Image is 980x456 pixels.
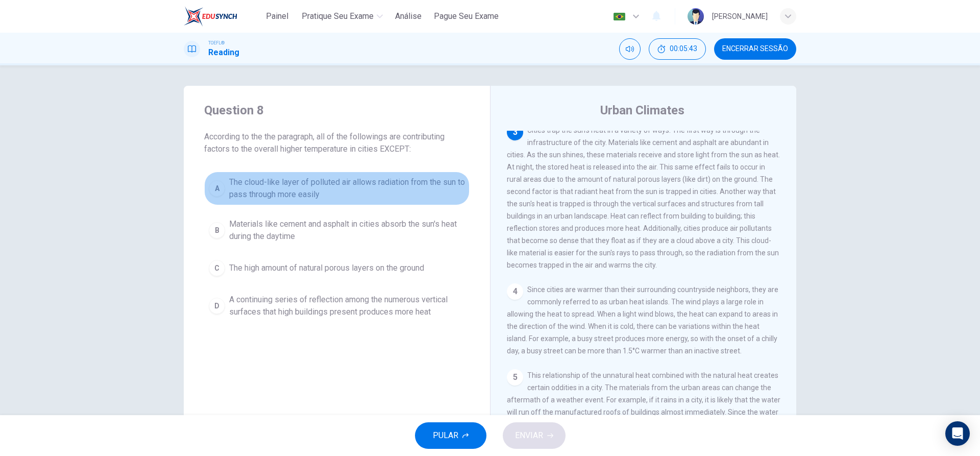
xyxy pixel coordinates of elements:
div: B [209,222,225,238]
button: Encerrar Sessão [714,38,796,60]
div: 5 [507,369,523,386]
div: Silenciar [619,38,641,60]
h4: Urban Climates [600,102,684,118]
div: Esconder [649,38,706,60]
div: A [209,180,225,197]
span: Análise [395,10,422,22]
img: pt [613,13,626,20]
span: Painel [266,10,288,22]
span: Pague Seu Exame [434,10,499,22]
button: AThe cloud-like layer of polluted air allows radiation from the sun to pass through more easily [204,172,470,205]
button: DA continuing series of reflection among the numerous vertical surfaces that high buildings prese... [204,289,470,323]
img: EduSynch logo [184,6,237,27]
button: Pague Seu Exame [430,7,503,26]
button: Pratique seu exame [298,7,387,26]
span: 00:05:43 [670,45,697,53]
span: Materials like cement and asphalt in cities absorb the sun's heat during the daytime [229,218,465,243]
span: The cloud-like layer of polluted air allows radiation from the sun to pass through more easily [229,176,465,201]
span: According to the the paragraph, all of the followings are contributing factors to the overall hig... [204,131,470,155]
span: The high amount of natural porous layers on the ground [229,262,424,274]
button: PULAR [415,422,486,449]
a: EduSynch logo [184,6,261,27]
button: CThe high amount of natural porous layers on the ground [204,255,470,281]
div: D [209,298,225,314]
div: C [209,260,225,276]
div: [PERSON_NAME] [712,10,768,22]
button: Análise [391,7,426,26]
span: TOEFL® [208,39,225,46]
div: 4 [507,283,523,300]
span: Encerrar Sessão [722,45,788,53]
span: A continuing series of reflection among the numerous vertical surfaces that high buildings presen... [229,294,465,318]
button: Painel [261,7,293,26]
span: Since cities are warmer than their surrounding countryside neighbors, they are commonly referred ... [507,285,778,355]
img: Profile picture [688,8,704,25]
button: 00:05:43 [649,38,706,60]
div: 3 [507,124,523,140]
button: BMaterials like cement and asphalt in cities absorb the sun's heat during the daytime [204,213,470,247]
h4: Question 8 [204,102,470,118]
span: PULAR [433,428,458,443]
div: Open Intercom Messenger [945,421,970,446]
span: Pratique seu exame [302,10,374,22]
h1: Reading [208,46,239,59]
